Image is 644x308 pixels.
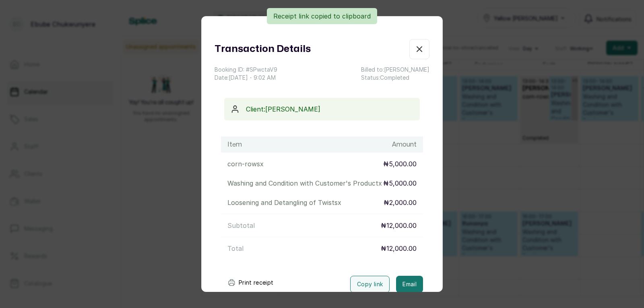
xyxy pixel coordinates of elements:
button: Print receipt [221,275,280,291]
p: Washing and Condition with Customer's Product x [227,178,382,188]
p: Client: [PERSON_NAME] [246,104,413,114]
p: Billed to: [PERSON_NAME] [361,66,429,74]
p: ₦5,000.00 [383,178,417,188]
p: Receipt link copied to clipboard [273,11,371,21]
p: ₦12,000.00 [381,221,417,230]
p: Status: Completed [361,74,429,82]
p: Booking ID: # SPwctaV9 [215,66,277,74]
p: Subtotal [227,221,255,230]
p: Total [227,244,244,253]
p: ₦12,000.00 [381,244,417,253]
p: corn-rows x [227,159,264,169]
p: Date: [DATE] ・ 9:02 AM [215,74,277,82]
h1: Amount [392,140,417,149]
h1: Transaction Details [215,42,311,56]
button: Copy link [350,276,390,293]
p: Loosening and Detangling of Twists x [227,198,341,207]
p: ₦2,000.00 [384,198,417,207]
h1: Item [227,140,242,149]
button: Email [396,276,423,293]
p: ₦5,000.00 [383,159,417,169]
